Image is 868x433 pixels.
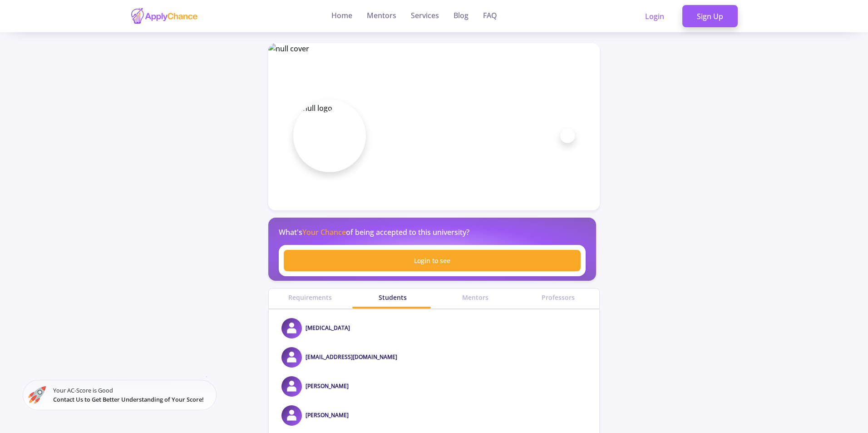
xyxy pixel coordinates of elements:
[281,405,302,426] img: Javad Vatanparastavatar
[130,7,198,25] img: applychance logo
[306,382,349,390] a: [PERSON_NAME]
[281,318,302,338] img: Psychologistavatar
[269,293,351,302] a: Requirements
[53,395,204,403] span: Contact Us to Get Better Understanding of Your Score!
[281,347,302,368] img: sirsajadmohammadi@yahoo.comavatar
[434,293,517,302] a: Mentors
[631,5,679,28] a: Login
[682,5,738,28] a: Sign Up
[351,293,434,302] a: Students
[284,250,581,271] a: Login to see
[517,293,599,302] a: Professors
[28,386,46,404] img: ac-market
[279,227,469,238] p: What's of being accepted to this university?
[268,43,309,134] img: null cover
[306,324,350,332] a: [MEDICAL_DATA]
[281,376,302,397] img: POURIA GHIDIavatar
[302,227,346,237] span: Your Chance
[306,411,349,419] a: [PERSON_NAME]
[53,386,211,403] small: Your AC-Score is Good
[296,103,332,114] img: null logo
[306,353,397,361] a: [EMAIL_ADDRESS][DOMAIN_NAME]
